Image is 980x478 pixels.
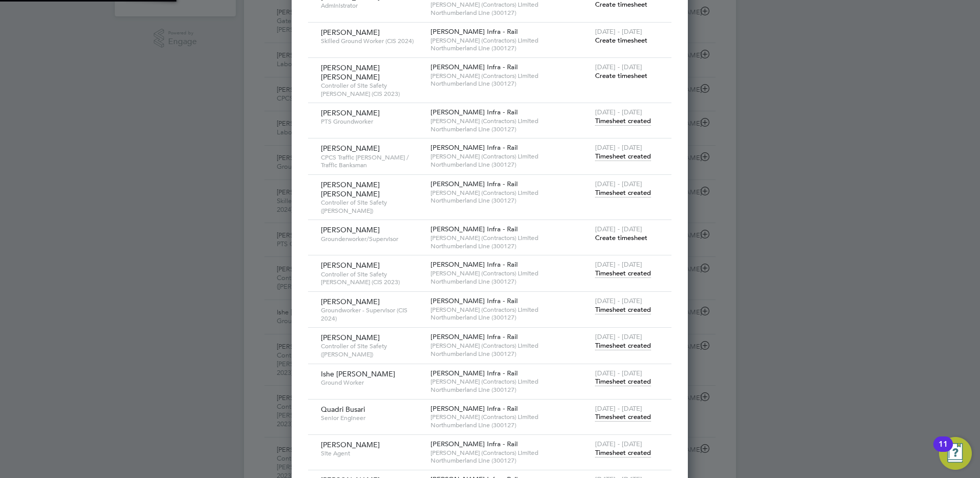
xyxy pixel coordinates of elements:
span: Controller of Site Safety ([PERSON_NAME]) [321,342,423,358]
span: [PERSON_NAME] Infra - Rail [431,108,518,116]
span: [PERSON_NAME] (Contractors) Limited [431,342,590,350]
span: Groundworker - Supervisor (CIS 2024) [321,306,423,322]
span: [PERSON_NAME] [321,28,380,37]
span: Create timesheet [595,71,647,80]
span: [PERSON_NAME] [321,297,380,306]
span: [DATE] - [DATE] [595,296,642,305]
span: Timesheet created [595,412,651,422]
span: [DATE] - [DATE] [595,180,642,188]
span: Northumberland Line (300127) [431,44,590,52]
span: Northumberland Line (300127) [431,421,590,429]
span: [PERSON_NAME] (Contractors) Limited [431,189,590,197]
span: Northumberland Line (300127) [431,79,590,88]
span: [DATE] - [DATE] [595,108,642,116]
span: Northumberland Line (300127) [431,125,590,133]
span: [DATE] - [DATE] [595,225,642,233]
span: PTS Groundworker [321,117,423,126]
span: Administrator [321,2,423,10]
span: [PERSON_NAME] (Contractors) Limited [431,413,590,421]
span: Skilled Ground Worker (CIS 2024) [321,37,423,45]
span: Northumberland Line (300127) [431,242,590,250]
span: Timesheet created [595,188,651,197]
span: [PERSON_NAME] Infra - Rail [431,440,518,448]
span: Timesheet created [595,448,651,457]
span: [PERSON_NAME] Infra - Rail [431,369,518,377]
span: Create timesheet [595,233,647,242]
span: Timesheet created [595,341,651,350]
span: [PERSON_NAME] [PERSON_NAME] [321,63,380,82]
span: [DATE] - [DATE] [595,440,642,448]
span: [PERSON_NAME] (Contractors) Limited [431,36,590,45]
span: [PERSON_NAME] [PERSON_NAME] [321,180,380,198]
span: Northumberland Line (300127) [431,196,590,205]
button: Open Resource Center, 11 new notifications [939,437,972,470]
span: Northumberland Line (300127) [431,9,590,17]
span: [PERSON_NAME] Infra - Rail [431,27,518,36]
span: Controller of Site Safety [PERSON_NAME] (CIS 2023) [321,270,423,286]
span: [DATE] - [DATE] [595,369,642,377]
span: [PERSON_NAME] [321,261,380,270]
span: Grounderworker/Supervisor [321,235,423,243]
span: [PERSON_NAME] Infra - Rail [431,143,518,152]
span: [PERSON_NAME] Infra - Rail [431,180,518,188]
span: [PERSON_NAME] (Contractors) Limited [431,1,590,9]
span: Ishe [PERSON_NAME] [321,369,395,379]
span: Northumberland Line (300127) [431,386,590,394]
span: Northumberland Line (300127) [431,350,590,358]
span: [PERSON_NAME] [321,333,380,342]
span: [PERSON_NAME] [321,440,380,449]
span: Timesheet created [595,152,651,161]
span: Senior Engineer [321,414,423,422]
span: [PERSON_NAME] Infra - Rail [431,63,518,71]
span: [PERSON_NAME] [321,225,380,234]
span: [PERSON_NAME] (Contractors) Limited [431,234,590,242]
span: [PERSON_NAME] (Contractors) Limited [431,72,590,80]
span: Northumberland Line (300127) [431,313,590,322]
span: Controller of Site Safety ([PERSON_NAME]) [321,198,423,214]
span: [DATE] - [DATE] [595,63,642,71]
span: Northumberland Line (300127) [431,277,590,286]
span: Timesheet created [595,377,651,386]
span: Quadri Busari [321,405,365,414]
span: [PERSON_NAME] [321,144,380,153]
span: Northumberland Line (300127) [431,161,590,169]
span: [PERSON_NAME] Infra - Rail [431,260,518,269]
span: [PERSON_NAME] (Contractors) Limited [431,152,590,161]
div: 11 [938,444,948,457]
span: Site Agent [321,449,423,457]
span: [PERSON_NAME] Infra - Rail [431,332,518,341]
span: Timesheet created [595,305,651,314]
span: Create timesheet [595,36,647,45]
span: [PERSON_NAME] [321,108,380,117]
span: Ground Worker [321,379,423,387]
span: [DATE] - [DATE] [595,143,642,152]
span: [DATE] - [DATE] [595,27,642,36]
span: [DATE] - [DATE] [595,260,642,269]
span: [PERSON_NAME] Infra - Rail [431,404,518,413]
span: [PERSON_NAME] (Contractors) Limited [431,117,590,125]
span: [DATE] - [DATE] [595,404,642,413]
span: Timesheet created [595,269,651,278]
span: Controller of Site Safety [PERSON_NAME] (CIS 2023) [321,82,423,97]
span: CPCS Traffic [PERSON_NAME] / Traffic Banksman [321,153,423,169]
span: [DATE] - [DATE] [595,332,642,341]
span: [PERSON_NAME] Infra - Rail [431,296,518,305]
span: [PERSON_NAME] Infra - Rail [431,225,518,233]
span: [PERSON_NAME] (Contractors) Limited [431,306,590,314]
span: [PERSON_NAME] (Contractors) Limited [431,269,590,277]
span: Timesheet created [595,116,651,126]
span: Northumberland Line (300127) [431,456,590,465]
span: [PERSON_NAME] (Contractors) Limited [431,377,590,386]
span: [PERSON_NAME] (Contractors) Limited [431,449,590,457]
